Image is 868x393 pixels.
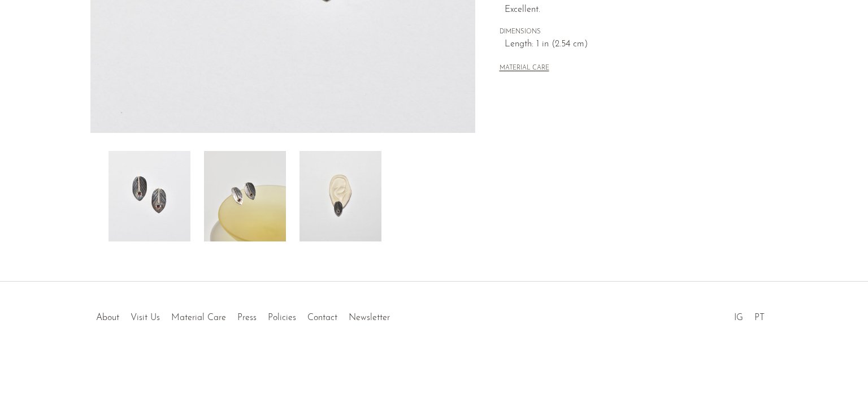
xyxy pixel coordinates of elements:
img: Garnet Leaf Earrings [108,151,190,241]
ul: Social Medias [728,304,770,326]
a: Policies [268,313,296,322]
a: About [96,313,119,322]
ul: Quick links [90,304,396,326]
span: Length: 1 in (2.54 cm) [505,37,754,52]
a: Contact [307,313,337,322]
a: PT [754,313,765,322]
img: Garnet Leaf Earrings [300,151,381,241]
span: DIMENSIONS [500,27,754,37]
button: MATERIAL CARE [500,64,549,73]
a: IG [734,313,743,322]
a: Visit Us [131,313,160,322]
a: Press [237,313,257,322]
span: Excellent. [505,3,754,18]
a: Material Care [171,313,226,322]
img: Garnet Leaf Earrings [204,151,286,241]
